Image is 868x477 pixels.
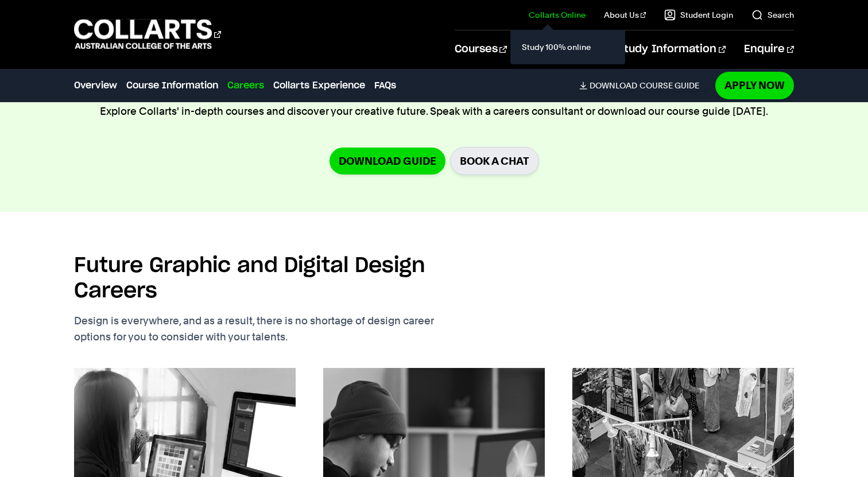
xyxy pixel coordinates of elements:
div: Go to homepage [74,18,221,51]
a: Student Login [664,9,733,21]
a: BOOK A CHAT [450,147,539,175]
a: Download Guide [330,148,445,174]
a: Collarts Online [529,9,586,21]
a: Search [751,9,794,21]
p: Design is everywhere, and as a result, there is no shortage of design career options for you to c... [74,313,493,345]
a: DownloadCourse Guide [579,80,708,91]
a: Study Information [618,30,726,68]
h2: Future Graphic and Digital Design Careers [74,253,493,304]
a: Study 100% online [520,39,616,55]
a: Collarts Experience [273,79,365,92]
a: Careers [227,79,264,92]
a: FAQs [374,79,396,92]
p: Explore Collarts' in-depth courses and discover your creative future. Speak with a careers consul... [100,103,768,119]
a: Course Information [126,79,218,92]
a: Apply Now [715,72,794,99]
a: Overview [74,79,117,92]
a: About Us [604,9,646,21]
span: Download [590,80,637,91]
a: Enquire [744,30,794,68]
a: Courses [455,30,507,68]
